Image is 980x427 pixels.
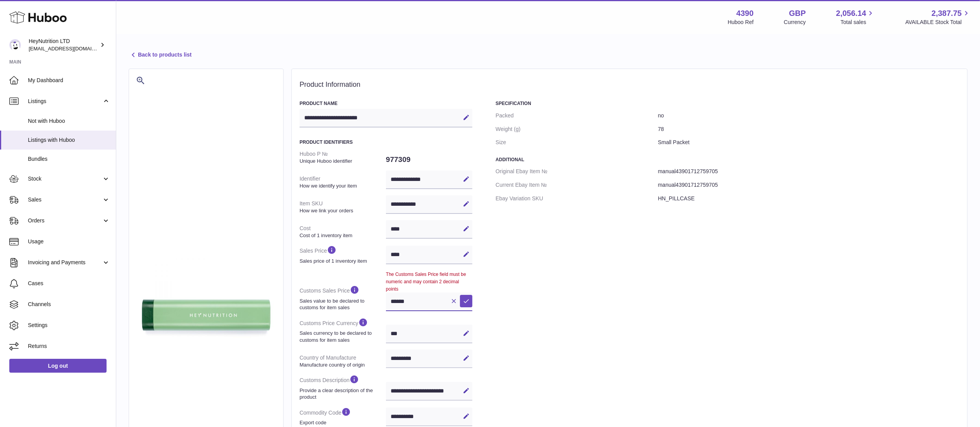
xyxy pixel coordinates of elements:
[300,197,386,217] dt: Item SKU
[28,136,110,144] span: Listings with Huboo
[28,238,110,245] span: Usage
[836,8,875,26] a: 2,056.14 Total sales
[137,246,276,384] img: 43901725565308.jpg
[932,8,962,19] span: 2,387.75
[28,155,110,163] span: Bundles
[784,19,806,26] div: Currency
[300,147,386,167] dt: Huboo P №
[496,109,658,122] dt: Packed
[300,371,386,403] dt: Customs Description
[9,359,107,373] a: Log out
[658,178,959,192] dd: manual43901712759705
[300,419,384,426] strong: Export code
[496,192,658,205] dt: Ebay Variation SKU
[300,172,386,192] dt: Identifier
[29,38,98,52] div: HeyNutrition LTD
[28,280,110,287] span: Cases
[300,242,386,267] dt: Sales Price
[496,136,658,149] dt: Size
[300,222,386,242] dt: Cost
[28,117,110,125] span: Not with Huboo
[300,207,384,214] strong: How we link your orders
[728,19,754,26] div: Huboo Ref
[300,387,384,401] strong: Provide a clear description of the product
[28,196,102,203] span: Sales
[28,322,110,329] span: Settings
[28,301,110,308] span: Channels
[300,362,384,368] strong: Manufacture country of origin
[29,45,114,52] span: [EMAIL_ADDRESS][DOMAIN_NAME]
[789,8,806,19] strong: GBP
[836,8,866,19] span: 2,056.14
[28,77,110,84] span: My Dashboard
[28,259,102,266] span: Invoicing and Payments
[658,109,959,122] dd: no
[905,19,971,26] span: AVAILABLE Stock Total
[300,158,384,165] strong: Unique Huboo identifier
[905,8,971,26] a: 2,387.75 AVAILABLE Stock Total
[300,232,384,239] strong: Cost of 1 inventory item
[496,165,658,178] dt: Original Ebay Item №
[300,314,386,346] dt: Customs Price Currency
[28,217,102,224] span: Orders
[496,100,959,107] h3: Specification
[300,282,386,314] dt: Customs Sales Price
[386,272,466,292] span: The Customs Sales Price field must be numeric and may contain 2 decimal points
[658,136,959,149] dd: Small Packet
[300,298,384,311] strong: Sales value to be declared to customs for item sales
[496,157,959,163] h3: Additional
[658,165,959,178] dd: manual43901712759705
[300,100,472,107] h3: Product Name
[9,39,21,51] img: internalAdmin-4390@internal.huboo.com
[28,98,102,105] span: Listings
[300,351,386,371] dt: Country of Manufacture
[386,152,472,168] dd: 977309
[300,258,384,265] strong: Sales price of 1 inventory item
[840,19,875,26] span: Total sales
[28,343,110,350] span: Returns
[300,183,384,189] strong: How we identify your item
[300,330,384,343] strong: Sales currency to be declared to customs for item sales
[658,192,959,205] dd: HN_PILLCASE
[496,122,658,136] dt: Weight (g)
[300,139,472,145] h3: Product Identifiers
[300,81,959,89] h2: Product Information
[736,8,754,19] strong: 4390
[28,175,102,183] span: Stock
[129,50,191,60] a: Back to products list
[658,122,959,136] dd: 78
[496,178,658,192] dt: Current Ebay Item №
